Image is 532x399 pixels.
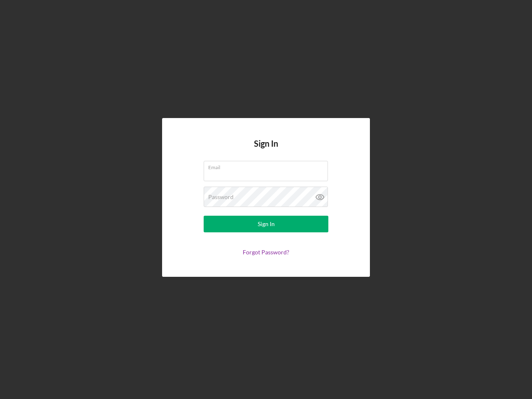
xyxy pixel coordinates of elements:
[208,161,328,170] label: Email
[254,139,278,161] h4: Sign In
[243,249,289,256] a: Forgot Password?
[258,216,275,232] div: Sign In
[208,194,234,200] label: Password
[204,216,328,232] button: Sign In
